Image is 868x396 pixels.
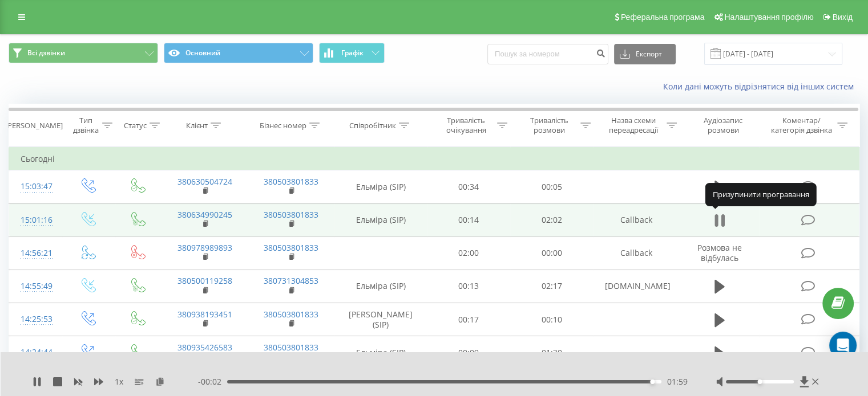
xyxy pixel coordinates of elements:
div: 15:03:47 [21,175,51,198]
div: 14:55:49 [21,275,51,297]
td: 00:34 [427,170,510,203]
button: Експорт [614,44,676,64]
td: 00:14 [427,203,510,236]
button: Основний [164,43,313,63]
div: 14:56:21 [21,242,51,264]
td: Callback [593,203,679,236]
td: Callback [593,236,679,270]
span: Графік [341,49,364,57]
td: [DOMAIN_NAME] [593,270,679,303]
button: Всі дзвінки [9,43,158,63]
td: 00:00 [510,236,593,270]
td: 00:05 [510,170,593,203]
a: 380978989893 [177,242,232,253]
a: 380731304853 [264,275,318,286]
a: 380938193451 [177,309,232,320]
td: 00:10 [510,303,593,336]
div: Клієнт [186,121,208,130]
div: Тривалість очікування [438,116,495,135]
td: Сьогодні [9,148,859,170]
div: 14:25:53 [21,308,51,330]
a: 380500119258 [177,275,232,286]
td: 01:30 [510,336,593,369]
td: Ельміра (SIP) [334,203,427,236]
a: 380503801833 [264,176,318,187]
a: 380935426583 [177,342,232,353]
a: 380630504724 [177,176,232,187]
span: Вихід [833,13,853,22]
button: Графік [319,43,385,63]
div: Accessibility label [650,379,655,384]
span: Розмова не відбулась [697,242,742,263]
div: 14:24:44 [21,341,51,364]
div: Open Intercom Messenger [829,332,857,359]
div: Тип дзвінка [72,116,99,135]
div: Бізнес номер [260,121,306,130]
td: Ельміра (SIP) [334,170,427,203]
a: 380503801833 [264,242,318,253]
div: [PERSON_NAME] [5,121,63,130]
span: Всі дзвінки [27,48,65,58]
a: 380503801833 [264,342,318,353]
td: 00:13 [427,270,510,303]
a: Коли дані можуть відрізнятися вiд інших систем [663,81,859,92]
td: 00:17 [427,303,510,336]
div: Тривалість розмови [520,116,578,135]
span: 1 x [115,376,123,387]
input: Пошук за номером [487,44,608,64]
div: 15:01:16 [21,209,51,231]
span: 01:59 [667,376,688,387]
span: Реферальна програма [621,13,705,22]
span: - 00:02 [198,376,227,387]
div: Статус [124,121,147,130]
td: 02:17 [510,270,593,303]
div: Аудіозапис розмови [690,116,757,135]
td: 02:02 [510,203,593,236]
span: Налаштування профілю [724,13,813,22]
td: Ельміра (SIP) [334,270,427,303]
div: Призупинити програвання [705,183,817,206]
div: Коментар/категорія дзвінка [768,116,834,135]
a: 380503801833 [264,209,318,220]
div: Accessibility label [757,379,762,384]
div: Співробітник [349,121,396,130]
td: [PERSON_NAME] (SIP) [334,303,427,336]
td: 00:09 [427,336,510,369]
a: 380634990245 [177,209,232,220]
td: Ельміра (SIP) [334,336,427,369]
td: 02:00 [427,236,510,270]
a: 380503801833 [264,309,318,320]
div: Назва схеми переадресації [604,116,664,135]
